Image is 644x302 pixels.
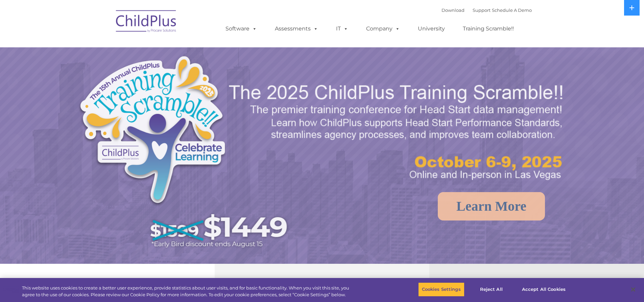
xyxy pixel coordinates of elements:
[492,7,532,13] a: Schedule A Demo
[418,282,464,297] button: Cookies Settings
[442,7,532,13] font: |
[329,22,355,36] a: IT
[22,285,354,298] div: This website uses cookies to create a better user experience, provide statistics about user visit...
[359,22,407,36] a: Company
[411,22,452,36] a: University
[113,5,180,39] img: ChildPlus by Procare Solutions
[438,192,545,220] a: Learn More
[456,22,521,36] a: Training Scramble!!
[442,7,464,13] a: Download
[219,22,264,36] a: Software
[470,282,512,297] button: Reject All
[473,7,491,13] a: Support
[268,22,325,36] a: Assessments
[518,282,569,297] button: Accept All Cookies
[626,282,641,297] button: Close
